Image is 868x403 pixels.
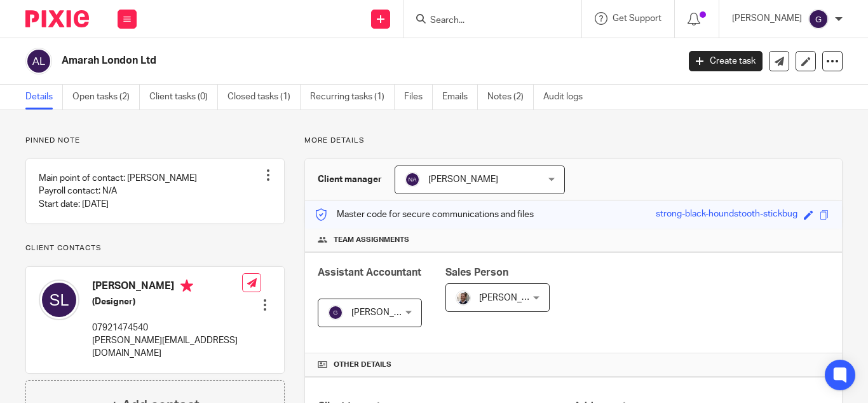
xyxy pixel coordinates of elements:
[689,51,763,71] a: Create task
[304,136,843,146] p: More details
[72,85,140,110] a: Open tasks (2)
[429,15,543,27] input: Search
[334,360,391,370] span: Other details
[25,243,285,253] p: Client contacts
[732,12,802,25] p: [PERSON_NAME]
[351,308,421,317] span: [PERSON_NAME]
[656,208,797,222] div: strong-black-houndstooth-stickbug
[315,208,534,221] p: Master code for secure communications and files
[149,85,218,110] a: Client tasks (0)
[318,173,382,186] h3: Client manager
[479,293,549,302] span: [PERSON_NAME]
[310,85,395,110] a: Recurring tasks (1)
[92,334,242,360] p: [PERSON_NAME][EMAIL_ADDRESS][DOMAIN_NAME]
[92,322,242,334] p: 07921474540
[180,279,193,292] i: Primary
[808,9,829,29] img: svg%3E
[456,290,471,306] img: Matt%20Circle.png
[442,85,478,110] a: Emails
[92,295,242,308] h5: (Designer)
[405,172,420,187] img: svg%3E
[445,267,508,278] span: Sales Person
[25,85,63,110] a: Details
[328,305,343,320] img: svg%3E
[543,85,592,110] a: Audit logs
[318,267,421,278] span: Assistant Accountant
[334,235,409,245] span: Team assignments
[25,10,89,27] img: Pixie
[227,85,301,110] a: Closed tasks (1)
[92,279,242,295] h4: [PERSON_NAME]
[25,136,285,146] p: Pinned note
[428,175,498,184] span: [PERSON_NAME]
[25,48,52,74] img: svg%3E
[39,279,79,320] img: svg%3E
[62,54,548,67] h2: Amarah London Ltd
[404,85,433,110] a: Files
[487,85,534,110] a: Notes (2)
[613,14,661,23] span: Get Support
